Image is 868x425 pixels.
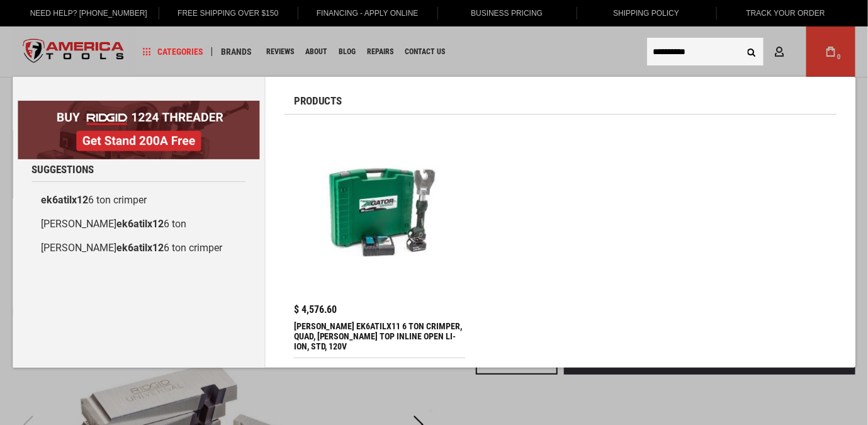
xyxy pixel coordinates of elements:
span: Products [294,96,342,106]
span: Categories [143,47,203,56]
a: ek6atilx126 ton crimper [31,188,246,212]
b: ek6atilx12 [116,218,164,230]
img: GREENLEE EK6ATILX11 6 TON CRIMPER, QUAD, ANDERSON TOP INLINE OPEN LI-ION, STD, 120V [300,130,459,289]
a: BOGO: Buy RIDGID® 1224 Threader, Get Stand 200A Free! [18,101,260,110]
div: GREENLEE EK6ATILX11 6 TON CRIMPER, QUAD, ANDERSON TOP INLINE OPEN LI-ION, STD, 120V [294,321,465,351]
span: Suggestions [31,164,94,175]
b: ek6atilx12 [116,242,164,254]
a: [PERSON_NAME]ek6atilx126 ton crimper [31,236,246,260]
span: Brands [221,47,252,56]
a: Brands [215,43,257,60]
img: BOGO: Buy RIDGID® 1224 Threader, Get Stand 200A Free! [18,101,260,159]
a: GREENLEE EK6ATILX11 6 TON CRIMPER, QUAD, ANDERSON TOP INLINE OPEN LI-ION, STD, 120V $ 4,576.60 [P... [294,124,465,358]
a: [PERSON_NAME]ek6atilx126 ton [31,212,246,236]
b: ek6atilx12 [41,194,88,206]
span: $ 4,576.60 [294,305,337,315]
a: Categories [137,43,209,60]
button: Search [740,40,764,64]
